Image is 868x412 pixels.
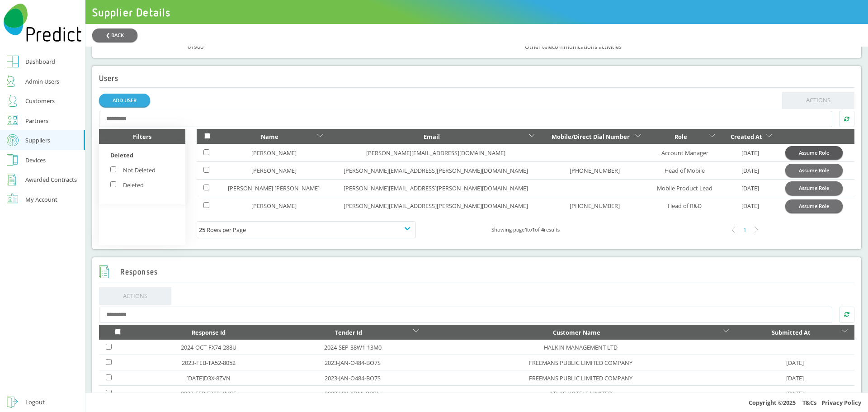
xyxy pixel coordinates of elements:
[251,166,297,175] a: [PERSON_NAME]
[802,398,816,407] a: T&Cs
[742,327,840,338] div: Submitted At
[821,398,861,407] a: Privacy Policy
[785,199,843,213] button: Assume Role
[785,164,843,177] button: Assume Role
[25,115,48,126] div: Partners
[287,327,410,338] div: Tender Id
[92,28,137,42] button: ❮ BACK
[661,149,708,157] a: Account Manager
[224,131,315,142] div: Name
[110,181,116,187] input: Deleted
[325,359,381,367] a: 2023-JAN-O484-BO7S
[325,389,381,398] a: 2023-JAN-XR11-Q2BU
[99,74,119,83] h2: Users
[99,39,292,54] td: 61900
[665,166,705,175] a: Head of Mobile
[199,224,414,235] div: 25 Rows per Page
[655,131,707,142] div: Role
[25,194,57,205] div: My Account
[110,166,116,172] input: Not Deleted
[110,166,156,174] label: Not Deleted
[529,359,632,367] a: FREEMANS PUBLIC LIMITED COMPANY
[741,202,759,210] a: [DATE]
[570,202,620,210] a: [PHONE_NUMBER]
[668,202,702,210] a: Head of R&D
[337,131,527,142] div: Email
[524,226,527,233] b: 1
[544,343,618,351] a: HALKIN MANAGEMENT LTD
[570,166,620,175] a: [PHONE_NUMBER]
[416,224,635,235] div: Showing page to of results
[181,389,236,398] a: 2023-FEB-5392-4NG5
[529,374,632,382] a: FREEMANS PUBLIC LIMITED COMPANY
[110,150,174,165] div: Deleted
[432,327,721,338] div: Customer Name
[110,181,144,189] label: Deleted
[739,224,751,236] div: 1
[785,181,843,194] button: Assume Role
[548,131,633,142] div: Mobile/Direct Dial Number
[228,184,320,192] a: [PERSON_NAME] [PERSON_NAME]
[786,359,804,367] a: [DATE]
[25,155,46,166] div: Devices
[786,389,804,398] a: [DATE]
[251,202,297,210] a: [PERSON_NAME]
[325,374,381,382] a: 2023-JAN-O484-BO7S
[25,95,55,106] div: Customers
[657,184,712,192] a: Mobile Product Lead
[741,166,759,175] a: [DATE]
[741,149,759,157] a: [DATE]
[25,174,77,185] div: Awarded Contracts
[785,146,843,159] button: Assume Role
[344,202,528,210] a: [PERSON_NAME][EMAIL_ADDRESS][PERSON_NAME][DOMAIN_NAME]
[25,397,45,407] div: Logout
[344,184,528,192] a: [PERSON_NAME][EMAIL_ADDRESS][PERSON_NAME][DOMAIN_NAME]
[729,131,764,142] div: Created At
[99,129,185,144] div: Filters
[25,56,55,67] div: Dashboard
[25,135,50,146] div: Suppliers
[144,327,273,338] div: Response Id
[99,94,150,107] a: ADD USER
[99,265,158,279] h2: Responses
[532,226,535,233] b: 1
[25,76,59,87] div: Admin Users
[549,389,612,398] a: ATLAS HOTELS LIMITED
[186,374,231,382] a: [DATE]D3X-8ZVN
[366,149,505,157] a: [PERSON_NAME][EMAIL_ADDRESS][DOMAIN_NAME]
[324,343,382,351] a: 2024-SEP-38W1-13M0
[344,166,528,175] a: [PERSON_NAME][EMAIL_ADDRESS][PERSON_NAME][DOMAIN_NAME]
[182,359,236,367] a: 2023-FEB-TA52-8052
[292,39,854,54] td: Other telecommunications activities
[4,4,82,42] img: Predict Mobile
[741,184,759,192] a: [DATE]
[786,374,804,382] a: [DATE]
[251,149,297,157] a: [PERSON_NAME]
[541,226,544,233] b: 4
[181,343,236,351] a: 2024-OCT-FX74-288U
